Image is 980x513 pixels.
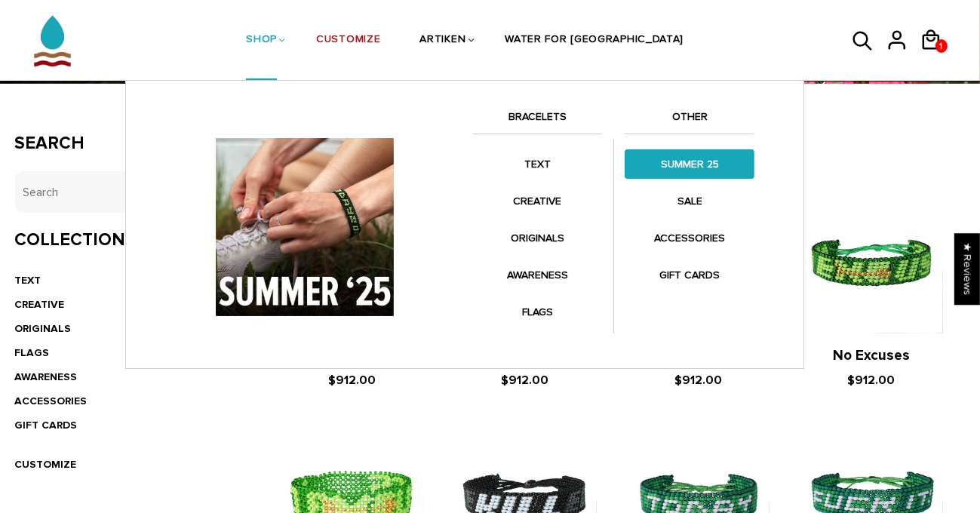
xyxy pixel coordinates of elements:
[15,171,236,213] input: Search
[15,419,78,432] a: GIFT CARDS
[935,39,948,53] a: 1
[15,346,50,359] a: FLAGS
[847,373,895,388] span: $912.00
[625,108,754,134] a: OTHER
[472,260,602,290] a: AWARENESS
[15,370,78,383] a: AWARENESS
[625,223,754,253] a: ACCESSORIES
[625,149,754,179] a: SUMMER 25
[15,298,65,311] a: CREATIVE
[15,133,236,155] h3: Search
[15,458,77,471] a: CUSTOMIZE
[472,223,602,253] a: ORIGINALS
[833,347,910,364] a: No Excuses
[419,1,465,81] a: ARTIKEN
[502,373,549,388] span: $912.00
[472,297,602,327] a: FLAGS
[15,322,72,335] a: ORIGINALS
[625,260,754,290] a: GIFT CARDS
[316,1,380,81] a: CUSTOMIZE
[328,373,376,388] span: $912.00
[472,186,602,216] a: CREATIVE
[15,229,236,251] h3: Collections
[472,108,602,134] a: BRACELETS
[246,1,277,81] a: SHOP
[954,233,980,305] div: Click to open Judge.me floating reviews tab
[505,1,684,81] a: WATER FOR [GEOGRAPHIC_DATA]
[935,37,948,56] span: 1
[625,186,754,216] a: SALE
[674,373,722,388] span: $912.00
[472,149,602,179] a: TEXT
[15,395,88,407] a: ACCESSORIES
[15,274,41,287] a: TEXT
